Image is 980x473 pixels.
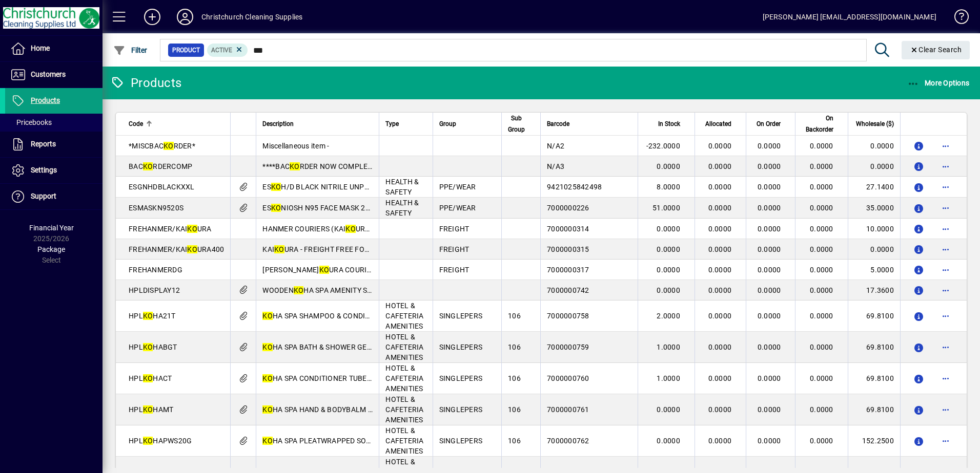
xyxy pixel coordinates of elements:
[143,374,153,382] em: KO
[547,437,589,445] span: 7000000762
[547,312,589,320] span: 7000000758
[810,204,833,212] span: 0.0000
[708,266,732,274] span: 0.0000
[547,162,564,170] span: N/A3
[439,183,476,191] span: PPE/WEAR
[547,142,564,150] span: N/A2
[810,405,833,414] span: 0.0000
[757,118,781,130] span: On Order
[187,245,197,253] em: KO
[262,266,474,274] span: [PERSON_NAME] URA COURIERS - DG SURCHARGE PER ITEM
[385,333,423,361] span: HOTEL & CAFETERIA AMENITIES
[937,282,954,298] button: More options
[5,132,103,157] a: Reports
[385,395,423,424] span: HOTEL & CAFETERIA AMENITIES
[37,245,65,253] span: Package
[657,266,680,274] span: 0.0000
[937,401,954,418] button: More options
[201,9,302,25] div: Christchurch Cleaning Supplies
[657,286,680,294] span: 0.0000
[262,118,373,130] div: Description
[758,405,781,414] span: 0.0000
[802,113,842,135] div: On Backorder
[271,204,281,212] em: KO
[129,286,180,294] span: HPLDISPLAY12
[856,118,894,130] span: Wholesale ($)
[937,158,954,175] button: More options
[439,225,469,233] span: FREIGHT
[708,312,732,320] span: 0.0000
[113,46,148,54] span: Filter
[848,300,900,332] td: 69.8100
[129,245,224,253] span: FREHANMER/KAI URA400
[385,364,423,393] span: HOTEL & CAFETERIA AMENITIES
[136,8,169,26] button: Add
[262,183,520,191] span: ES H/D BLACK NITRILE UNPOWDERED GLOVES EXTRA EXTRA LARGE 100S
[910,46,962,54] span: Clear Search
[262,374,439,382] span: HA SPA CONDITIONER TUBE 30ML 100S - HACT
[657,405,680,414] span: 0.0000
[143,343,153,351] em: KO
[657,183,680,191] span: 8.0000
[262,405,273,414] em: KO
[262,437,446,445] span: HA SPA PLEATWRAPPED SOAP 20G 375S - HASP2
[652,204,680,212] span: 51.0000
[439,312,483,320] span: SINGLEPERS
[508,113,525,135] span: Sub Group
[708,183,732,191] span: 0.0000
[439,118,456,130] span: Group
[810,245,833,253] span: 0.0000
[708,286,732,294] span: 0.0000
[385,118,399,130] span: Type
[705,118,731,130] span: Allocated
[274,245,284,253] em: KO
[752,118,790,130] div: On Order
[439,245,469,253] span: FREIGHT
[758,162,781,170] span: 0.0000
[31,192,56,200] span: Support
[758,374,781,382] span: 0.0000
[31,96,60,104] span: Products
[547,118,569,130] span: Barcode
[129,266,182,274] span: FREHANMERDG
[262,225,389,233] span: HANMER COURIERS (KAI URA RUN)
[164,142,174,150] em: KO
[211,47,232,54] span: Active
[439,343,483,351] span: SINGLEPERS
[708,142,732,150] span: 0.0000
[547,286,589,294] span: 7000000742
[658,118,680,130] span: In Stock
[207,44,248,57] mat-chip: Activation Status: Active
[848,177,900,198] td: 27.1400
[547,343,589,351] span: 7000000759
[262,405,459,414] span: HA SPA HAND & BODYBALM TUBE 30ML 100S - HAMT
[129,118,143,130] span: Code
[848,260,900,280] td: 5.0000
[937,200,954,216] button: More options
[5,36,103,61] a: Home
[129,142,195,150] span: *MISCBAC RDER*
[345,225,356,233] em: KO
[937,339,954,355] button: More options
[758,183,781,191] span: 0.0000
[262,204,374,212] span: ES NIOSH N95 FACE MASK 20S
[758,142,781,150] span: 0.0000
[508,312,521,320] span: 106
[848,425,900,457] td: 152.2500
[657,437,680,445] span: 0.0000
[848,156,900,177] td: 0.0000
[439,118,496,130] div: Group
[262,343,273,351] em: KO
[547,374,589,382] span: 7000000760
[262,343,462,351] span: HA SPA BATH & SHOWER GEL TUBE 30ML 100S - HABT
[657,374,680,382] span: 1.0000
[848,332,900,363] td: 69.8100
[385,426,423,455] span: HOTEL & CAFETERIA AMENITIES
[262,312,487,320] span: HA SPA SHAMPOO & CONDITIONER TUBE 30ML 100S - HACST
[810,162,833,170] span: 0.0000
[848,136,900,156] td: 0.0000
[547,204,589,212] span: 7000000226
[262,245,473,253] span: KAI URA - FREIGHT FREE FOR ORDERS OVER $400 PLUS GST
[937,221,954,237] button: More options
[810,225,833,233] span: 0.0000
